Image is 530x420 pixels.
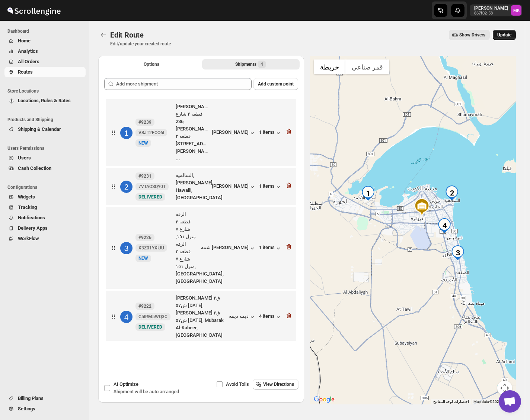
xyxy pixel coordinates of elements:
[106,99,296,166] div: 1#9239VSJT2FOO6INewNEW[PERSON_NAME] قطعه ٢ شارع 236, [PERSON_NAME] قطعه ٢ [STREET_ADDRESS][PERSON...
[138,314,167,320] span: G5IRM5WQ3C
[144,61,159,67] span: Options
[4,153,86,163] button: Users
[18,155,31,161] span: Users
[18,225,48,231] span: Delivery Apps
[493,30,516,40] button: Update
[202,59,300,70] button: Selected Shipments
[4,124,86,135] button: Shipping & Calendar
[176,294,226,339] div: [PERSON_NAME] ق٢ ش٥٧ [DATE], [PERSON_NAME] ق٢ ش٥٧ [DATE], Mubarak Al-Kabeer, [GEOGRAPHIC_DATA]
[473,400,501,404] span: Map data ©2025
[18,69,33,75] span: Routes
[4,96,86,106] button: Locations, Rules & Rates
[106,291,296,343] div: 4#9222G5IRM5WQ3CNewDELIVERED[PERSON_NAME] ق٢ ش٥٧ [DATE], [PERSON_NAME] ق٢ ش٥٧ [DATE], Mubarak Al-...
[114,381,138,387] span: AI Optimize
[138,120,151,125] b: #9239
[138,140,148,146] span: NEW
[18,236,39,241] span: WorkFlow
[253,379,298,390] button: View Directions
[450,245,465,260] div: 3
[138,256,148,261] span: NEW
[226,381,249,387] span: Avoid Tolls
[176,172,209,201] div: السالميه, [PERSON_NAME], Hawalli, [GEOGRAPHIC_DATA]
[235,61,266,68] div: Shipments
[4,213,86,223] button: Notifications
[176,103,209,162] div: [PERSON_NAME] قطعه ٢ شارع 236, [PERSON_NAME] قطعه ٢ [STREET_ADDRESS][PERSON_NAME], ...
[18,59,39,64] span: All Orders
[4,163,86,174] button: Cash Collection
[4,393,86,404] button: Billing Plans
[474,11,508,16] p: 867f02-58
[18,165,51,171] span: Cash Collection
[7,88,86,94] span: Store Locations
[433,399,469,404] button: اختصارات لوحة المفاتيح
[106,207,296,289] div: 3#9226X3Z01YXIJUNewNEWالرقه قطعه ٣ شارع ٧ منزل ١٥١, الرقه قطعه ٣ شارع ٧ منزل ١٥١, [GEOGRAPHIC_DAT...
[4,36,86,46] button: Home
[103,59,201,70] button: All Route Options
[120,311,132,323] div: 4
[437,218,452,233] div: 4
[110,41,171,47] p: Edit/update your created route
[4,56,86,67] button: All Orders
[4,46,86,56] button: Analytics
[459,32,485,38] span: Show Drivers
[470,4,522,16] button: User menu
[212,129,256,137] button: [PERSON_NAME]
[18,48,38,54] span: Analytics
[4,223,86,233] button: Delivery Apps
[513,8,520,13] text: MK
[497,32,511,38] span: Update
[18,215,45,220] span: Notifications
[258,81,294,87] span: Add custom point
[7,117,86,123] span: Products and Shipping
[4,404,86,414] button: Settings
[138,245,164,251] span: X3Z01YXIJU
[259,183,282,191] button: 1 items
[138,194,162,200] span: DELIVERED
[116,78,252,90] input: Add more shipment
[18,406,35,411] span: Settings
[361,186,376,201] div: 1
[4,192,86,202] button: Widgets
[449,30,490,40] button: Show Drivers
[499,390,521,413] a: دردشة مفتوحة
[98,72,304,344] div: Selected Shipments
[7,28,86,34] span: Dashboard
[110,30,144,39] span: Edit Route
[201,245,256,252] button: شمه [PERSON_NAME]
[212,183,256,191] button: [PERSON_NAME]
[138,184,166,190] span: 7VTAGSQY0T
[4,202,86,213] button: Tracking
[18,38,31,43] span: Home
[314,59,345,74] button: عرض خريطة الشارع
[259,245,282,252] button: 1 items
[312,395,336,404] img: Google
[259,129,282,137] button: 1 items
[18,98,71,103] span: Locations, Rules & Rates
[18,194,35,200] span: Widgets
[474,5,508,11] p: [PERSON_NAME]
[259,313,282,321] button: 4 items
[138,304,151,309] b: #9222
[497,381,512,395] button: عناصر التحكّم بطريقة عرض الخريطة
[18,395,44,401] span: Billing Plans
[18,204,37,210] span: Tracking
[120,127,132,139] div: 1
[229,313,256,321] button: ديمه ديمه
[345,59,389,74] button: عرض صور القمر الصناعي
[120,242,132,254] div: 3
[4,233,86,244] button: WorkFlow
[312,395,336,404] a: ‏فتح هذه المنطقة في "خرائط Google" (يؤدي ذلك إلى فتح نافذة جديدة)
[98,30,109,40] button: Routes
[120,181,132,193] div: 2
[18,126,61,132] span: Shipping & Calendar
[261,61,263,67] span: 4
[263,381,294,387] span: View Directions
